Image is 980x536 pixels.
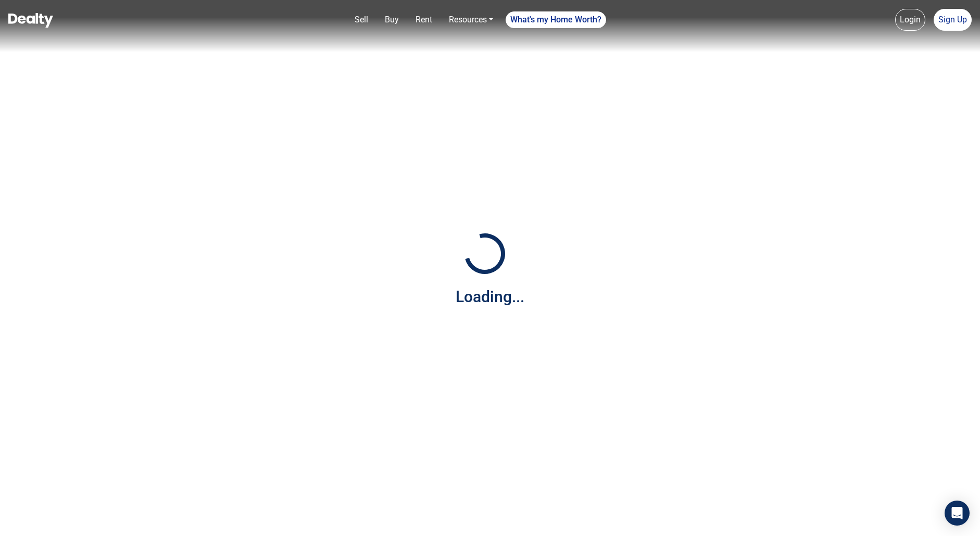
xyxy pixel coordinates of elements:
[459,228,511,280] img: Loading
[945,501,970,526] div: Open Intercom Messenger
[5,505,36,536] iframe: BigID CMP Widget
[506,11,606,28] a: What's my Home Worth?
[934,9,972,31] a: Sign Up
[350,9,372,30] a: Sell
[411,9,436,30] a: Rent
[8,13,53,28] img: Dealty - Buy, Sell & Rent Homes
[445,9,497,30] a: Resources
[456,285,524,308] div: Loading...
[895,9,925,31] a: Login
[381,9,403,30] a: Buy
